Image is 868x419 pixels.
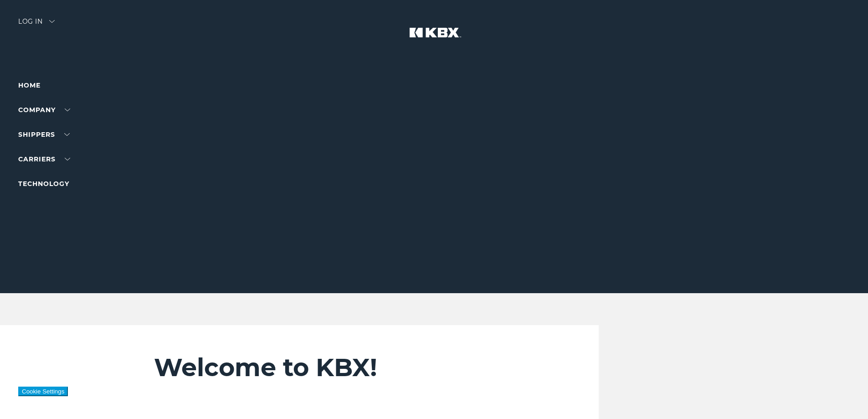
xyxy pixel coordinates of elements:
[18,81,41,89] a: Home
[400,18,468,58] img: kbx logo
[49,20,55,23] img: arrow
[18,18,55,31] div: Log in
[18,387,68,396] button: Cookie Settings
[18,130,70,139] a: SHIPPERS
[18,106,70,114] a: Company
[18,155,70,163] a: Carriers
[154,352,544,383] h2: Welcome to KBX!
[18,180,69,188] a: Technology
